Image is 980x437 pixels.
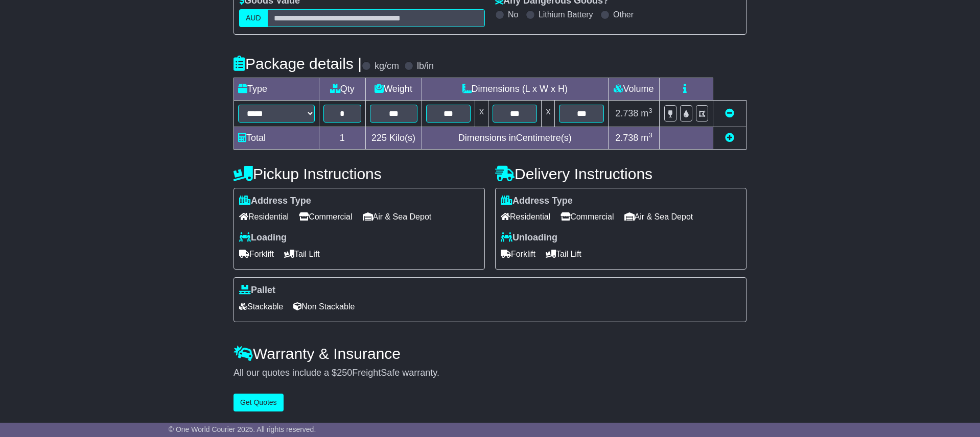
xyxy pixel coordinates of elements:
td: Total [234,127,319,149]
span: © One World Courier 2025. All rights reserved. [169,425,316,433]
td: Type [234,78,319,100]
span: Air & Sea Depot [624,209,693,225]
a: Remove this item [725,108,734,118]
td: Weight [365,78,422,100]
span: Forklift [239,246,274,262]
span: Stackable [239,299,283,314]
td: Qty [319,78,366,100]
span: 250 [337,368,352,378]
td: x [475,100,488,127]
sup: 3 [648,131,652,139]
label: kg/cm [375,61,399,72]
label: Unloading [501,232,557,244]
span: 225 [371,133,387,143]
span: Forklift [501,246,535,262]
span: m [641,108,652,118]
a: Add new item [725,133,734,143]
sup: 3 [648,107,652,114]
span: m [641,133,652,143]
h4: Pickup Instructions [234,165,485,182]
label: lb/in [417,61,434,72]
label: Address Type [239,196,311,207]
label: Loading [239,232,287,244]
label: Pallet [239,285,275,296]
label: Other [613,10,634,19]
h4: Package details | [234,55,362,72]
td: Dimensions in Centimetre(s) [422,127,608,149]
span: Commercial [299,209,352,225]
td: Dimensions (L x W x H) [422,78,608,100]
span: Residential [501,209,550,225]
span: Air & Sea Depot [363,209,432,225]
td: Kilo(s) [365,127,422,149]
h4: Delivery Instructions [495,165,746,182]
span: 2.738 [615,108,638,118]
span: Tail Lift [546,246,581,262]
label: Address Type [501,196,573,207]
div: All our quotes include a $ FreightSafe warranty. [234,368,746,379]
button: Get Quotes [234,394,284,411]
label: No [508,10,518,19]
span: Non Stackable [293,299,355,314]
span: Tail Lift [284,246,320,262]
h4: Warranty & Insurance [234,345,746,362]
td: 1 [319,127,366,149]
td: x [542,100,555,127]
td: Volume [608,78,659,100]
span: Residential [239,209,289,225]
span: 2.738 [615,133,638,143]
label: Lithium Battery [539,10,593,19]
label: AUD [239,9,268,27]
span: Commercial [561,209,614,225]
